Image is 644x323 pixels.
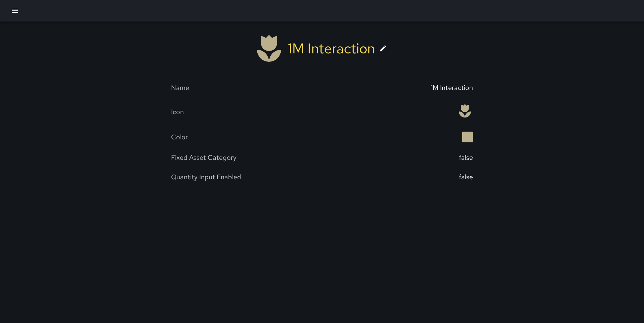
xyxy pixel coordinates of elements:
div: 1M Interaction [288,39,375,58]
div: Icon [171,107,184,116]
div: 1M Interaction [431,83,473,92]
div: Color [171,133,188,141]
div: Quantity Input Enabled [171,173,241,181]
div: false [459,173,473,181]
div: Name [171,83,189,92]
div: Fixed Asset Category [171,153,236,162]
div: false [459,153,473,162]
